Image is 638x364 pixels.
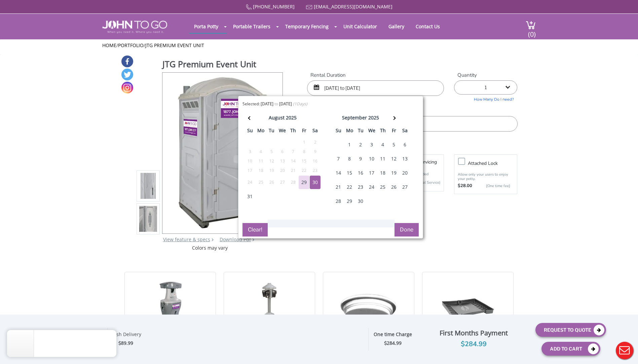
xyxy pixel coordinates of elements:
div: 16 [355,166,366,180]
h3: Attached lock [468,159,520,168]
th: mo [256,125,266,138]
strong: $28.00 [458,183,472,189]
div: 8 [299,148,309,155]
div: 13 [277,157,288,165]
a: [EMAIL_ADDRESS][DOMAIN_NAME] [314,3,392,10]
strong: $ [384,340,402,347]
div: Colors may vary [137,245,284,251]
th: fr [299,125,310,138]
div: First Months Payment [417,327,531,339]
div: 14 [333,166,344,180]
a: Portfolio [118,42,144,48]
div: 26 [388,180,399,194]
div: 1 [299,139,309,146]
div: 8 [344,152,355,166]
div: september [342,113,367,122]
div: 18 [377,166,388,180]
img: 19 [330,281,407,334]
div: 22 [344,180,355,194]
th: sa [400,125,411,138]
b: [DATE] [261,101,273,107]
div: 19 [388,166,399,180]
div: 4 [256,148,266,155]
img: Product [172,73,273,231]
img: 19 [152,281,188,334]
img: Call [246,4,252,10]
img: right arrow icon [212,238,214,241]
div: 21 [333,180,344,194]
button: Request To Quote [535,323,606,337]
div: 17 [366,166,377,180]
div: 20 [400,166,410,180]
a: How Many Do I need? [454,95,517,102]
h1: JTG Premium Event Unit [162,58,284,72]
b: [DATE] [279,101,292,107]
div: 10 [366,152,377,166]
div: 18 [256,167,266,174]
div: 10 [245,157,255,165]
a: Gallery [383,20,409,33]
a: Contact Us [411,20,445,33]
i: ( Days) [293,101,307,107]
a: Porta Potty [189,20,223,33]
div: 15 [344,166,355,180]
label: Quantity [454,72,517,79]
img: 19 [441,281,495,334]
th: su [333,125,344,138]
div: 28 [333,194,344,208]
a: Download Pdf [220,236,251,243]
div: 27 [277,179,288,186]
th: mo [344,125,355,138]
input: Start date | End date [307,80,444,96]
div: 29 [344,194,355,208]
div: 5 [266,148,277,155]
label: Rental Duration [307,72,444,79]
div: 14 [288,157,298,165]
button: Clear! [242,223,268,236]
div: 6 [400,138,410,151]
a: [PHONE_NUMBER] [253,3,295,10]
img: Product [139,107,157,265]
img: cart a [526,21,536,30]
th: we [366,125,377,138]
div: 30 [355,194,366,208]
div: 5 [388,138,399,151]
span: 1 [294,101,297,107]
div: 9 [355,152,366,166]
span: (0) [528,24,536,39]
a: Twitter [121,69,133,80]
img: JOHN to go [102,21,167,33]
div: 25 [256,179,266,186]
div: 12 [266,157,277,165]
div: 27 [400,180,410,194]
div: august [269,113,285,122]
div: Rush Delivery [110,331,141,339]
th: th [288,125,299,138]
button: Done [395,223,419,236]
th: tu [266,125,277,138]
div: 2 [355,138,366,151]
span: 89.99 [121,340,133,346]
p: {One time fee} [476,183,510,189]
img: 19 [254,281,285,334]
a: Home [102,42,116,48]
div: 2 [310,139,321,146]
div: 2025 [368,113,379,122]
img: chevron.png [252,238,254,241]
a: View feature & specs [163,236,210,243]
div: 25 [377,180,388,194]
div: 24 [245,179,255,186]
div: 13 [400,152,410,166]
div: 11 [256,157,266,165]
a: Temporary Fencing [280,20,334,33]
th: we [277,125,288,138]
div: 28 [288,179,298,186]
div: 11 [377,152,388,166]
div: 12 [388,152,399,166]
div: 9 [310,148,321,155]
img: Mail [306,5,312,9]
th: fr [388,125,400,138]
strong: One time Charge [374,331,412,337]
a: JTG Premium Event Unit [145,42,204,48]
div: 3 [245,148,255,155]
